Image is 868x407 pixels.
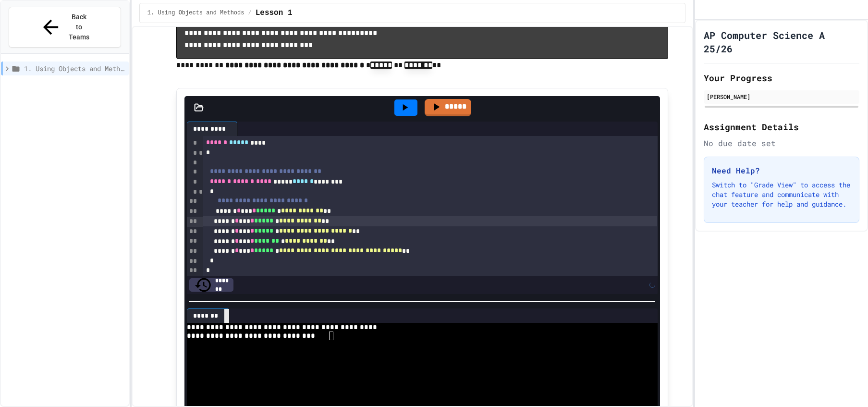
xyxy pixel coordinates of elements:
h1: AP Computer Science A 25/26 [704,28,859,55]
span: Lesson 1 [256,7,293,19]
h2: Your Progress [704,71,859,85]
span: Back to Teams [68,12,90,42]
h2: Assignment Details [704,120,859,134]
span: 1. Using Objects and Methods [147,9,245,17]
h3: Need Help? [712,165,851,176]
p: Switch to "Grade View" to access the chat feature and communicate with your teacher for help and ... [712,180,851,209]
div: No due date set [704,137,859,149]
span: 1. Using Objects and Methods [24,63,125,74]
button: Back to Teams [9,7,121,48]
span: / [248,9,251,17]
div: [PERSON_NAME] [707,92,856,101]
